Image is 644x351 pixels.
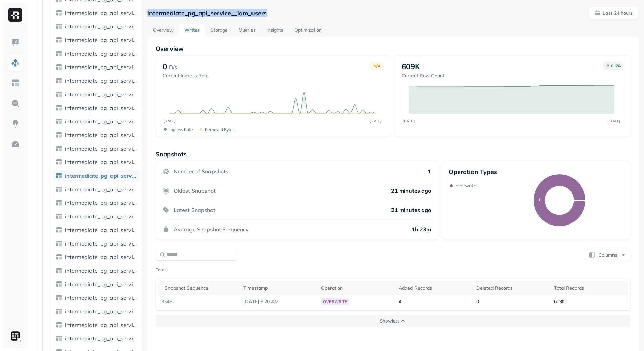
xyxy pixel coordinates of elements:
a: intermediate_pg_api_service__iam_groups_data_stores_permissions [53,116,140,127]
img: table [56,254,62,260]
img: table [56,335,62,342]
span: 0 [476,298,479,305]
p: 609K [402,62,420,71]
img: table [56,213,62,220]
p: Total 1 [156,267,168,273]
a: intermediate_pg_api_service__iam_users_iam_groups [53,211,140,222]
span: intermediate_pg_api_service__m1 [65,294,137,301]
a: intermediate_pg_api_service__gcp_users [53,21,140,32]
span: intermediate_pg_api_service__iam_groups_data_stores_permissions [65,118,137,125]
img: table [56,50,62,57]
img: table [56,104,62,111]
a: intermediate_pg_api_service__gcp_users_gcp_groups [53,62,140,73]
span: intermediate_pg_api_service__gcp_users_data_stores [65,37,137,43]
span: intermediate_pg_api_service__iam_roles_data_stores [65,145,137,152]
a: intermediate_pg_api_service__integrations [53,265,140,276]
div: Operation [321,285,392,291]
span: 4 [399,298,401,305]
p: overwrite [456,182,476,189]
div: Timestamp [243,285,314,291]
a: intermediate_pg_api_service__m365_users [53,319,140,330]
img: table [56,281,62,288]
img: table [56,9,62,16]
p: B/s [169,63,177,71]
a: intermediate_pg_api_service__iam_users_data_stores_permissions [53,197,140,208]
tspan: [DATE] [403,119,415,123]
p: Number of Snapshots [174,168,228,175]
img: table [56,145,62,152]
span: intermediate_pg_api_service__m365_users [65,321,137,328]
img: Assets [11,58,20,67]
a: Queries [233,24,261,37]
span: intermediate_pg_api_service__iam_users_iam_groups [65,213,137,220]
p: Operation Types [449,168,497,176]
td: 3348 [158,295,240,308]
img: Asset Explorer [11,79,20,87]
img: table [56,294,62,301]
span: intermediate_pg_api_service__identity_providers [65,254,137,260]
span: intermediate_pg_api_service__m365_groups [65,308,137,315]
a: intermediate_pg_api_service__iam_groups_data_stores [53,102,140,113]
img: table [56,321,62,328]
p: 0 [163,62,167,71]
img: table [56,132,62,138]
p: Average Snapshot Frequency [174,226,249,233]
img: Query Explorer [11,99,20,108]
img: table [56,199,62,206]
p: Current Row Count [402,73,444,79]
text: 1 [538,197,541,202]
img: Sentra [11,331,20,341]
div: Snapshot Sequence [165,285,237,291]
p: Current Ingress Rate [163,73,209,79]
tspan: [DATE] [608,119,620,123]
a: Storage [205,24,233,37]
span: intermediate_pg_api_service__gcp_users_gcp_groups [65,64,137,71]
img: table [56,77,62,84]
img: Optimization [11,140,20,149]
a: intermediate_pg_api_service__iam_users [53,170,140,181]
a: intermediate_pg_api_service__identities [53,238,140,249]
p: Latest Snapshot [174,207,215,213]
span: intermediate_pg_api_service__iam_roles [65,132,137,138]
a: Writes [179,24,205,37]
tspan: [DATE] [369,119,381,123]
p: intermediate_pg_api_service__iam_users [147,9,267,17]
a: Insights [261,24,289,37]
a: intermediate_pg_api_service__gcp_service_accounts_data_stores_permissions [53,7,140,18]
span: intermediate_pg_api_service__iam_users_iam_roles [65,227,137,233]
a: intermediate_pg_api_service__iam_roles_data_stores_permissions [53,157,140,168]
span: intermediate_pg_api_service__iam_groups [65,91,137,98]
button: Columns [585,249,630,261]
img: table [56,186,62,193]
span: intermediate_pg_api_service__iam_users_data_stores [65,186,137,193]
a: intermediate_pg_api_service__iam_roles [53,130,140,140]
p: 21 minutes ago [391,187,431,194]
p: 0.6 % [611,63,621,69]
span: intermediate_pg_api_service__keys_values [65,281,137,288]
button: Showless [156,315,630,327]
img: Ryft [8,8,22,22]
div: Added Records [399,285,469,291]
a: intermediate_pg_api_service__keys_values [53,279,140,290]
p: Aug 31, 2025 9:20 AM [243,298,314,305]
img: Dashboard [11,38,20,47]
div: overwrite [321,298,349,305]
p: Snapshots [156,150,187,158]
tspan: [DATE] [163,119,175,123]
a: intermediate_pg_api_service__gcp_users_data_stores [53,35,140,45]
img: table [56,118,62,125]
div: Total Records [554,285,625,291]
span: intermediate_pg_api_service__integrations [65,267,137,274]
a: Overview [147,24,179,37]
a: Optimization [289,24,327,37]
img: table [56,308,62,315]
p: 1 [428,168,431,175]
span: intermediate_pg_api_service__organization_groups [65,335,137,342]
p: Oldest Snapshot [174,187,216,194]
span: intermediate_pg_api_service__iam_roles_data_stores_permissions [65,159,137,165]
span: intermediate_pg_api_service__iam_users [65,172,137,179]
a: intermediate_pg_api_service__iam_groups [53,89,140,100]
p: Show less [380,318,399,324]
p: 21 minutes ago [391,207,431,213]
a: intermediate_pg_api_service__m365_groups [53,306,140,317]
